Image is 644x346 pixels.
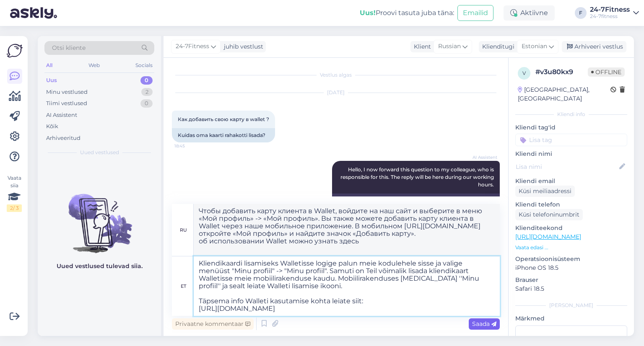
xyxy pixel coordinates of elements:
textarea: Kliendikaardi lisamiseks Walletisse logige palun meie kodulehele sisse ja valige menüüst "Minu pr... [194,256,500,316]
div: 2 [141,88,153,96]
p: Klienditeekond [515,224,627,232]
div: et [181,279,186,293]
div: 24-7fitness [590,13,630,20]
img: Askly Logo [7,43,23,59]
div: F [575,7,587,19]
input: Lisa tag [515,134,627,146]
p: Kliendi telefon [515,200,627,209]
p: Märkmed [515,314,627,323]
p: Safari 18.5 [515,284,627,293]
p: iPhone OS 18.5 [515,263,627,272]
div: Web [87,60,101,71]
div: Klient [410,42,431,51]
div: ru [180,223,187,237]
button: Emailid [457,5,493,21]
p: Operatsioonisüsteem [515,255,627,263]
span: Otsi kliente [52,44,86,52]
div: 0 [140,76,153,85]
div: Kliendi info [515,111,627,118]
p: Brauser [515,276,627,284]
a: [URL][DOMAIN_NAME] [515,233,581,240]
img: No chats [38,179,161,254]
div: # v3u80kx9 [535,67,588,77]
p: Vaata edasi ... [515,244,627,251]
span: Estonian [522,42,547,51]
span: 18:45 [174,143,206,149]
input: Lisa nimi [516,162,618,171]
p: Kliendi email [515,177,627,186]
span: Как добавить свою карту в wallet ? [178,116,269,122]
p: Kliendi nimi [515,150,627,158]
div: 0 [140,99,153,108]
div: Proovi tasuta juba täna: [360,8,454,18]
div: Uus [46,76,57,85]
div: Klienditugi [479,42,514,51]
div: Здравствуйте! Я переадресую этот вопрос своему коллеге, который этим занимается. Ответ будет здес... [332,194,500,223]
textarea: Чтобы добавить карту клиента в Wallet, войдите на наш сайт и выберите в меню «Мой профиль» -> «Мо... [194,204,500,256]
span: Russian [438,42,461,51]
div: All [44,60,54,71]
div: Küsi meiliaadressi [515,186,575,197]
div: [DATE] [172,89,500,96]
span: AI Assistent [466,154,497,160]
p: Kliendi tag'id [515,123,627,132]
div: Arhiveeritud [46,134,80,142]
a: 24-7Fitness24-7fitness [590,6,639,20]
div: Kuidas oma kaarti rahakotti lisada? [172,128,275,142]
div: Arhiveeri vestlus [562,41,626,52]
span: Offline [588,67,625,77]
div: Minu vestlused [46,88,88,96]
div: Kõik [46,122,58,131]
div: Socials [134,60,154,71]
div: Tiimi vestlused [46,99,87,108]
span: Saada [472,320,496,328]
div: Aktiivne [504,5,555,21]
div: [PERSON_NAME] [515,302,627,309]
span: 24-7Fitness [176,42,209,51]
div: Vestlus algas [172,71,500,79]
div: 24-7Fitness [590,6,630,13]
div: Privaatne kommentaar [172,318,254,330]
div: Vaata siia [7,174,22,212]
b: Uus! [360,9,376,17]
div: 2 / 3 [7,204,22,212]
span: v [522,70,526,76]
div: Küsi telefoninumbrit [515,209,583,220]
div: AI Assistent [46,111,77,119]
p: Uued vestlused tulevad siia. [57,262,143,271]
div: [GEOGRAPHIC_DATA], [GEOGRAPHIC_DATA] [518,85,610,103]
span: Hello, I now forward this question to my colleague, who is responsible for this. The reply will b... [340,166,495,188]
span: Uued vestlused [80,149,119,156]
div: juhib vestlust [221,42,263,51]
